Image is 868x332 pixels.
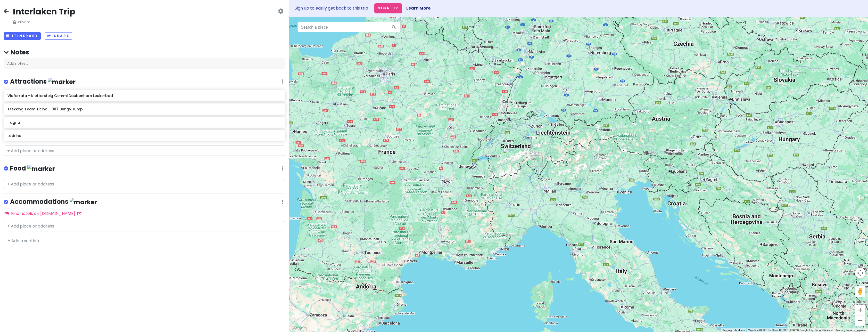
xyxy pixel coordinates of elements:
img: marker [48,78,76,86]
input: + Add place or address [4,179,285,189]
h6: Viaferrata - Klettersteig Gemmi Daubenhorn Leukerbad [7,93,282,98]
div: Lodrino [535,152,546,163]
h6: Trekking Team Ticino - 007 Bungy Jump [7,107,282,111]
a: Report a map error [846,329,866,331]
button: Itinerary [4,32,41,40]
span: Map data ©2025 GeoBasis-DE/BKG (©2009), Google, Inst. Geogr. Nacional [748,329,832,331]
button: Zoom out [855,315,865,326]
img: marker [27,165,55,173]
div: Iragna [534,151,546,162]
input: + Add place or address [4,145,285,156]
img: marker [70,198,97,206]
h4: Food [10,164,55,173]
h2: Interlaken Trip [13,6,75,17]
h4: Attractions [10,77,76,86]
div: Viaferrata - Klettersteig Gemmi Daubenhorn Leukerbad [503,149,514,160]
a: Find hotels on [DOMAIN_NAME] [4,210,81,216]
a: Terms (opens in new tab) [836,329,843,331]
h6: Lodrino [7,133,282,138]
input: + Add place or address [4,221,285,231]
a: Learn More [406,5,431,11]
button: Share [45,32,72,40]
button: Drag Pegman onto the map to open Street View [855,286,865,297]
button: Keyboard shortcuts [723,328,745,332]
h4: Notes [4,48,285,56]
button: Map camera controls [855,268,865,278]
h6: Iragna [7,120,282,125]
div: Add notes... [4,58,285,69]
input: Search a place [297,22,401,32]
button: Zoom in [855,305,865,315]
h4: Accommodations [10,198,97,206]
button: Sign Up [374,3,402,13]
span: Private [13,19,75,25]
a: + Add a section [8,238,39,244]
div: Trekking Team Ticino - 007 Bungy Jump [532,155,543,167]
img: Google [291,325,308,332]
a: Open this area in Google Maps (opens a new window) [291,325,308,332]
